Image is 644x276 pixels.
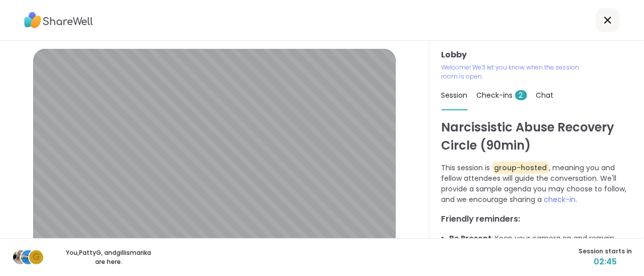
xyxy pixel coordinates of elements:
h3: Friendly reminders: [442,213,632,225]
span: group-hosted [492,162,549,174]
img: PattyG [21,250,35,264]
h1: Narcissistic Abuse Recovery Circle (90min) [442,118,632,155]
h3: Lobby [442,49,632,61]
p: Welcome! We’ll let you know when the session room is open. [442,63,587,81]
p: This session is , meaning you and fellow attendees will guide the conversation. We'll provide a s... [442,163,632,205]
img: ECHOES [13,250,27,264]
span: Check-ins [477,90,527,100]
span: g [33,251,40,264]
span: check-in [544,194,576,204]
img: ShareWell Logo [24,9,93,32]
span: Chat [536,90,554,100]
span: Session starts in [579,247,632,256]
p: You, PattyG , and gillismarika are here. [52,248,165,266]
span: Session [442,90,468,100]
span: 2 [515,90,527,100]
span: 02:45 [579,256,632,268]
b: Be Present [450,233,492,243]
li: : Keep your camera on and remain visible for the entire session. [450,233,632,254]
